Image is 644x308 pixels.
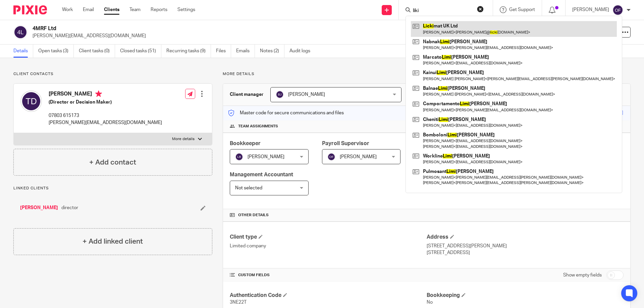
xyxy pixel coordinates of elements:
[89,157,136,168] h4: + Add contact
[427,234,624,241] h4: Address
[33,25,438,32] h2: 4MRF Ltd
[327,153,335,161] img: svg%3E
[61,204,78,211] span: director
[166,45,211,58] a: Recurring tasks (9)
[13,45,33,58] a: Details
[49,112,162,119] p: 07803 615173
[83,6,94,13] a: Email
[289,45,315,58] a: Audit logs
[572,6,609,13] p: [PERSON_NAME]
[288,92,325,97] span: [PERSON_NAME]
[260,45,284,58] a: Notes (2)
[235,153,243,161] img: svg%3E
[120,45,161,58] a: Closed tasks (51)
[83,236,143,247] h4: + Add linked client
[79,45,115,58] a: Client tasks (0)
[20,204,58,211] a: [PERSON_NAME]
[230,91,264,98] h3: Client manager
[172,136,195,142] p: More details
[230,292,427,299] h4: Authentication Code
[228,110,344,116] p: Master code for secure communications and files
[13,5,47,14] img: Pixie
[13,71,212,77] p: Client contacts
[509,7,535,12] span: Get Support
[322,141,369,146] span: Payroll Supervisor
[236,45,255,58] a: Emails
[104,6,119,13] a: Clients
[427,249,624,256] p: [STREET_ADDRESS]
[223,71,631,77] p: More details
[230,243,427,249] p: Limited company
[235,186,262,190] span: Not selected
[412,8,473,14] input: Search
[33,33,539,39] p: [PERSON_NAME][EMAIL_ADDRESS][DOMAIN_NAME]
[49,90,162,99] h4: [PERSON_NAME]
[62,6,73,13] a: Work
[20,90,42,112] img: svg%3E
[477,6,484,12] button: Clear
[230,234,427,241] h4: Client type
[230,300,247,305] span: 3NE22T
[427,300,433,305] span: No
[49,119,162,126] p: [PERSON_NAME][EMAIL_ADDRESS][DOMAIN_NAME]
[612,5,623,15] img: svg%3E
[276,90,284,99] img: svg%3E
[216,45,231,58] a: Files
[49,99,162,106] h5: (Director or Decision Maker)
[340,155,377,159] span: [PERSON_NAME]
[95,90,102,97] i: Primary
[13,186,212,191] p: Linked clients
[129,6,141,13] a: Team
[238,124,278,129] span: Team assignments
[230,272,427,278] h4: CUSTOM FIELDS
[238,212,269,218] span: Other details
[177,6,195,13] a: Settings
[151,6,167,13] a: Reports
[38,45,74,58] a: Open tasks (3)
[248,155,284,159] span: [PERSON_NAME]
[427,292,624,299] h4: Bookkeeping
[563,272,602,279] label: Show empty fields
[230,141,261,146] span: Bookkeeper
[13,25,28,39] img: svg%3E
[427,243,624,249] p: [STREET_ADDRESS][PERSON_NAME]
[230,172,293,177] span: Management Accountant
